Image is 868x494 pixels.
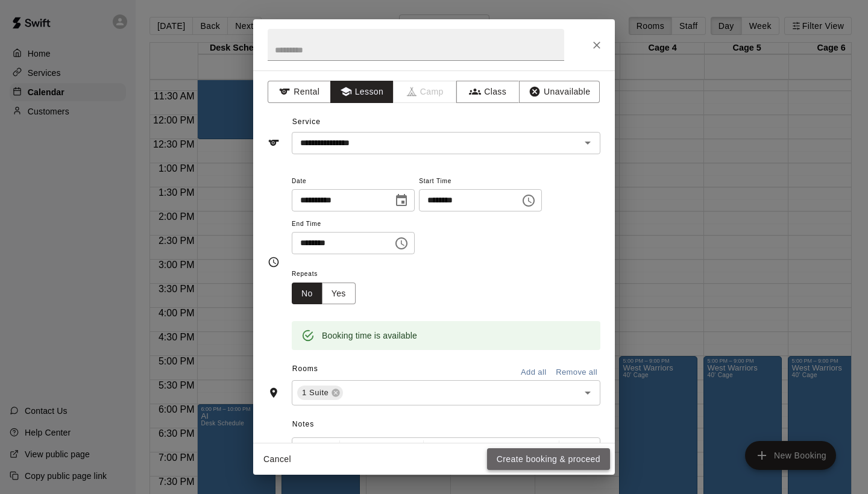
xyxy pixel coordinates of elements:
[389,231,414,255] button: Choose time, selected time is 2:30 PM
[297,386,343,400] div: 1 Suite
[419,174,542,190] span: Start Time
[470,440,490,462] button: Format Underline
[389,189,414,213] button: Choose date, selected date is Aug 19, 2025
[292,283,356,305] div: outlined button group
[292,266,365,283] span: Repeats
[330,81,394,103] button: Lesson
[292,415,600,434] span: Notes
[297,387,333,399] span: 1 Suite
[491,440,512,462] button: Format Strikethrough
[268,256,280,268] svg: Timing
[535,440,555,462] button: Insert Link
[426,440,447,462] button: Format Bold
[268,387,280,399] svg: Rooms
[456,81,520,103] button: Class
[514,363,553,382] button: Add all
[258,448,297,471] button: Cancel
[292,216,415,233] span: End Time
[487,448,610,471] button: Create booking & proceed
[586,34,608,56] button: Close
[562,440,582,462] button: Left Align
[448,440,468,462] button: Format Italics
[519,81,600,103] button: Unavailable
[579,134,596,151] button: Open
[394,81,457,103] span: Camps can only be created in the Services page
[316,440,337,462] button: Redo
[579,384,596,401] button: Open
[322,325,417,346] div: Booking time is available
[295,440,315,462] button: Undo
[268,81,331,103] button: Rental
[553,363,600,382] button: Remove all
[292,174,415,190] span: Date
[322,283,356,305] button: Yes
[292,283,322,305] button: No
[292,117,321,126] span: Service
[513,440,533,462] button: Insert Code
[292,364,318,373] span: Rooms
[517,189,541,213] button: Choose time, selected time is 2:00 PM
[342,440,421,462] button: Formatting Options
[268,137,280,149] svg: Service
